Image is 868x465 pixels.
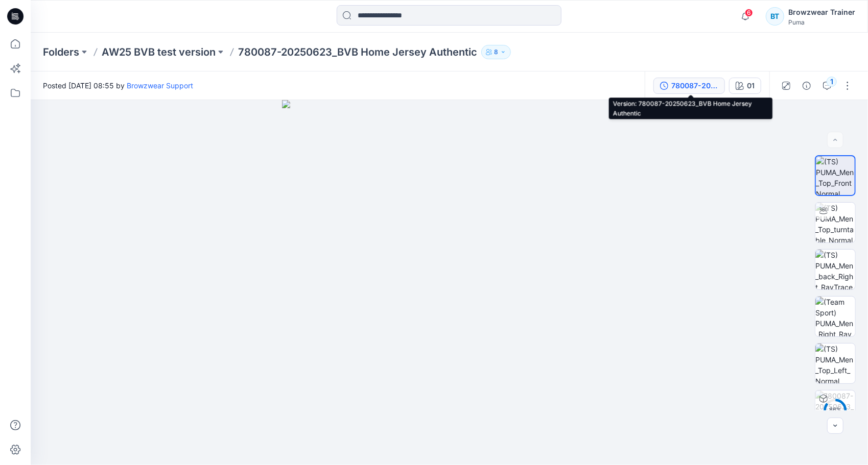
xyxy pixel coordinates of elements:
[815,250,855,289] img: (TS) PUMA_Men_back_Right_RayTrace
[238,45,477,59] p: 780087-20250623_BVB Home Jersey Authentic
[481,45,511,59] button: 8
[282,100,617,465] img: eyJhbGciOiJIUzI1NiIsImtpZCI6IjAiLCJzbHQiOiJzZXMiLCJ0eXAiOiJKV1QifQ.eyJkYXRhIjp7InR5cGUiOiJzdG9yYW...
[43,45,79,59] a: Folders
[43,80,193,91] span: Posted [DATE] 08:55 by
[766,7,784,26] div: BT
[671,80,718,91] div: 780087-20250623_BVB Home Jersey Authentic
[745,9,753,17] span: 6
[747,80,755,91] div: 01
[788,18,855,26] div: Puma
[127,81,193,90] a: Browzwear Support
[729,78,761,94] button: 01
[102,45,216,59] a: AW25 BVB test version
[815,344,855,383] img: (TS) PUMA_Men_Top_Left_Normal
[819,78,835,94] button: 1
[815,390,855,430] img: 780087-20250623_BVB Home Jersey Authentic 01
[827,77,837,87] div: 1
[788,6,855,18] div: Browzwear Trainer
[815,297,855,336] img: (Team Sport) PUMA_Men_Right_RayTrace
[816,156,855,195] img: (TS) PUMA_Men_Top_Front Normal
[823,406,848,414] div: 86 %
[815,203,855,242] img: (TS) PUMA_Men_Top_turntable_Normal
[799,78,815,94] button: Details
[653,78,725,94] button: 780087-20250623_BVB Home Jersey Authentic
[494,46,498,58] p: 8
